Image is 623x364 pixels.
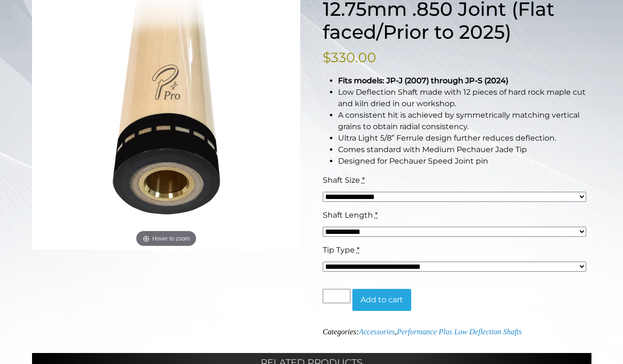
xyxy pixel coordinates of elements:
[323,49,331,66] span: $
[352,289,411,311] button: Add to cart
[323,245,355,254] span: Tip Type
[323,328,522,336] span: Categories: ,
[338,87,591,110] li: Low Deflection Shaft made with 12 pieces of hard rock maple cut and kiln dried in our workshop.
[338,155,591,167] li: Designed for Pechauer Speed Joint pin
[323,176,360,185] span: Shaft Size
[375,210,378,220] abbr: required
[323,49,376,66] bdi: 330.00
[338,132,591,144] li: Ultra Light 5/8” Ferrule design further reduces deflection.
[323,210,373,220] span: Shaft Length
[357,245,360,254] abbr: required
[338,144,591,155] li: Comes standard with Medium Pechauer Jade Tip
[397,328,522,336] a: Performance Plus Low Deflection Shafts
[323,289,350,303] input: Product quantity
[338,76,508,85] strong: Fits models: JP-J (2007) through JP-S (2024)
[362,176,365,185] abbr: required
[359,328,395,336] a: Accessories
[338,110,591,132] li: A consistent hit is achieved by symmetrically matching vertical grains to obtain radial consistency.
